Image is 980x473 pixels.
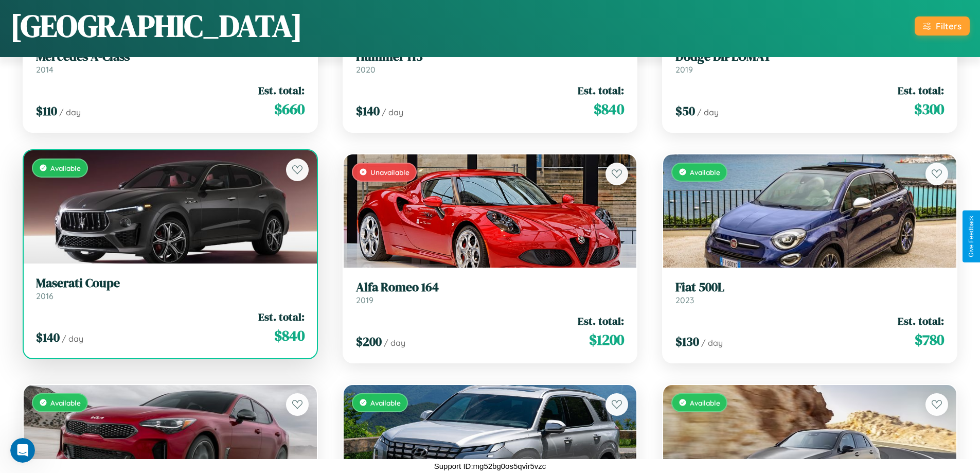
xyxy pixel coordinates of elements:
span: 2023 [675,295,694,305]
h1: [GEOGRAPHIC_DATA] [10,5,302,47]
p: Support ID: mg52bg0os5qvir5vzc [434,459,546,473]
span: $ 780 [915,329,944,350]
a: Maserati Coupe2016 [36,276,305,301]
div: Filters [936,21,961,31]
span: 2020 [356,64,376,75]
span: Est. total: [898,313,944,328]
span: / day [701,338,723,348]
span: $ 1200 [589,329,624,350]
span: $ 140 [356,102,380,119]
span: / day [384,338,405,348]
span: $ 140 [36,329,60,346]
h3: Hummer H3 [356,49,625,64]
span: $ 840 [274,325,305,346]
h3: Dodge DIPLOMAT [675,49,944,64]
a: Dodge DIPLOMAT2019 [675,49,944,75]
span: / day [62,334,83,344]
span: Available [370,398,401,407]
a: Hummer H32020 [356,49,625,75]
span: Unavailable [370,168,409,177]
span: 2014 [36,64,54,75]
span: $ 110 [36,102,57,119]
button: Filters [915,16,970,36]
span: Est. total: [258,83,305,98]
span: $ 840 [594,99,624,119]
span: Available [690,398,720,407]
h3: Fiat 500L [675,280,944,295]
span: Est. total: [258,309,305,324]
span: 2019 [356,295,373,305]
h3: Mercedes A-Class [36,49,305,64]
iframe: Intercom live chat [10,438,35,463]
span: $ 130 [675,333,699,350]
span: $ 300 [914,99,944,119]
a: Mercedes A-Class2014 [36,49,305,75]
div: Give Feedback [968,216,975,257]
span: $ 50 [675,102,695,119]
span: $ 660 [274,99,305,119]
a: Fiat 500L2023 [675,280,944,305]
h3: Alfa Romeo 164 [356,280,625,295]
span: / day [697,107,719,117]
span: $ 200 [356,333,382,350]
span: Est. total: [898,83,944,98]
span: Available [50,164,81,172]
span: / day [382,107,403,117]
a: Alfa Romeo 1642019 [356,280,625,305]
span: Available [50,398,81,407]
h3: Maserati Coupe [36,276,305,291]
span: Est. total: [578,313,624,328]
span: 2019 [675,64,693,75]
span: Available [690,168,720,177]
span: 2016 [36,291,54,301]
span: Est. total: [578,83,624,98]
span: / day [59,107,81,117]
